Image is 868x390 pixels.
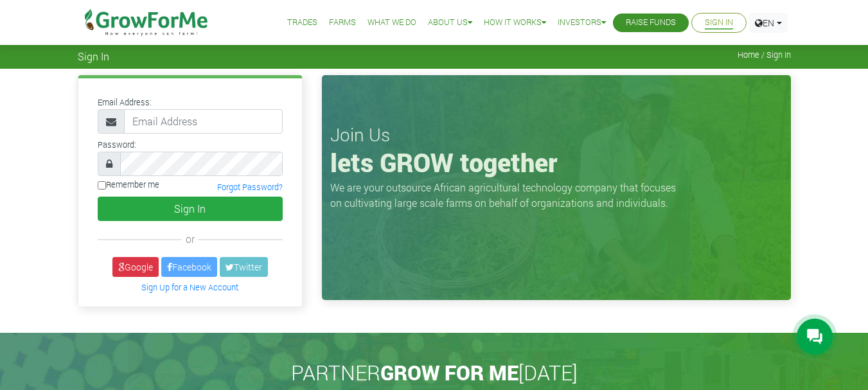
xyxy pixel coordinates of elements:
a: Google [112,257,159,277]
input: Email Address [124,109,283,134]
a: EN [749,13,788,33]
a: Trades [287,16,317,30]
a: What We Do [368,16,416,30]
div: or [98,231,283,247]
a: Raise Funds [626,16,676,30]
input: Remember me [98,181,106,190]
a: Sign Up for a New Account [141,282,238,292]
a: Farms [329,16,356,30]
button: Sign In [98,197,283,221]
span: Home / Sign In [738,50,791,60]
p: We are your outsource African agricultural technology company that focuses on cultivating large s... [330,180,684,211]
a: How it Works [484,16,546,30]
label: Password: [98,139,136,151]
label: Remember me [98,179,159,191]
span: GROW FOR ME [380,359,518,386]
h2: PARTNER [DATE] [83,360,786,385]
a: About Us [428,16,472,30]
h3: Join Us [330,124,783,146]
a: Forgot Password? [217,182,283,192]
label: Email Address: [98,96,152,109]
a: Investors [558,16,606,30]
h1: lets GROW together [330,147,783,178]
span: Sign In [78,50,109,62]
a: Sign In [705,16,733,30]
